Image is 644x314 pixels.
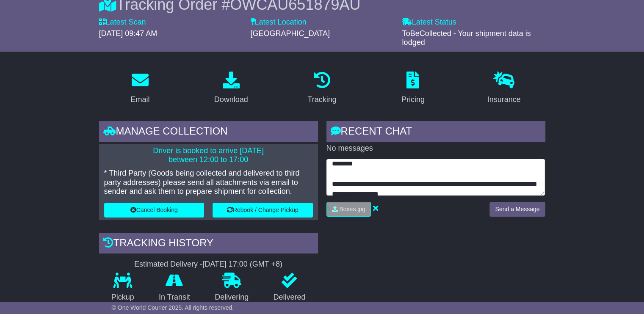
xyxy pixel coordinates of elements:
[99,233,318,256] div: Tracking history
[482,69,526,108] a: Insurance
[104,203,205,218] button: Cancel Booking
[251,29,330,38] span: [GEOGRAPHIC_DATA]
[202,293,261,302] p: Delivering
[99,29,158,38] span: [DATE] 09:47 AM
[99,121,318,144] div: Manage collection
[202,260,282,269] div: [DATE] 17:00 (GMT +8)
[125,69,155,108] a: Email
[214,94,248,105] div: Download
[401,94,425,105] div: Pricing
[261,293,318,302] p: Delivered
[99,18,146,27] label: Latest Scan
[302,69,342,108] a: Tracking
[402,29,531,47] span: ToBeCollected - Your shipment data is lodged
[487,94,521,105] div: Insurance
[104,146,313,165] p: Driver is booked to arrive [DATE] between 12:00 to 17:00
[209,69,254,108] a: Download
[213,203,313,218] button: Rebook / Change Pickup
[489,202,545,217] button: Send a Message
[104,169,313,196] p: * Third Party (Goods being collected and delivered to third party addresses) please send all atta...
[307,94,336,105] div: Tracking
[326,121,545,144] div: RECENT CHAT
[396,69,430,108] a: Pricing
[402,18,456,27] label: Latest Status
[130,94,149,105] div: Email
[112,304,234,311] span: © One World Courier 2025. All rights reserved.
[146,293,202,302] p: In Transit
[326,144,545,153] p: No messages
[99,293,146,302] p: Pickup
[99,260,318,269] div: Estimated Delivery -
[251,18,307,27] label: Latest Location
